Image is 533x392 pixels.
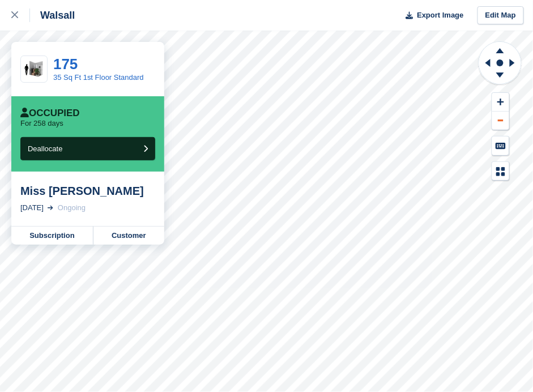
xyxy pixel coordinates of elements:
a: 175 [53,56,78,73]
a: Customer [93,227,164,245]
p: For 258 days [20,119,63,128]
img: 30-sqft-unit.jpg [21,59,47,79]
span: Deallocate [28,144,62,153]
button: Zoom Out [492,112,509,130]
div: Occupied [20,108,80,119]
div: Ongoing [58,202,86,214]
img: arrow-right-light-icn-cde0832a797a2874e46488d9cf13f60e5c3a73dbe684e267c42b8395dfbc2abf.svg [48,206,53,210]
span: Export Image [417,10,463,21]
div: Walsall [30,8,75,22]
a: Subscription [11,227,93,245]
button: Zoom In [492,93,509,112]
div: Miss [PERSON_NAME] [20,184,155,198]
button: Keyboard Shortcuts [492,137,509,155]
a: 35 Sq Ft 1st Floor Standard [53,73,144,82]
button: Export Image [399,6,464,25]
div: [DATE] [20,202,44,214]
button: Deallocate [20,137,155,160]
button: Map Legend [492,162,509,181]
a: Edit Map [477,6,524,25]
